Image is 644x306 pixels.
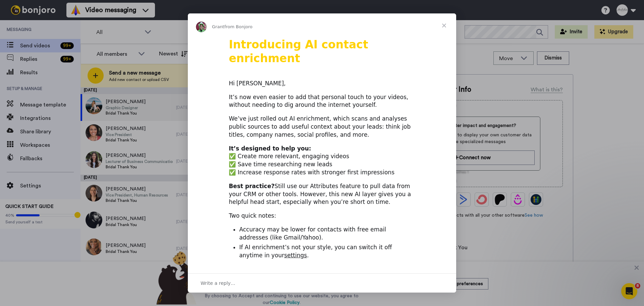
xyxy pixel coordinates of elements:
div: Hi [PERSON_NAME], [229,80,415,88]
span: Grant [212,24,224,29]
span: Close [432,13,456,38]
img: Profile image for Grant [196,21,207,32]
div: Two quick notes: [229,212,415,220]
div: It’s now even easier to add that personal touch to your videos, without needing to dig around the... [229,93,415,110]
div: Open conversation and reply [188,273,456,293]
b: It’s designed to help you: [229,145,311,152]
span: from Bonjoro [224,24,253,29]
b: Best practice? [229,183,274,189]
span: Write a reply… [201,279,235,288]
b: Introducing AI contact enrichment [229,38,368,65]
li: Accuracy may be lower for contacts with free email addresses (like Gmail/Yahoo). [239,226,415,242]
a: settings [284,252,307,259]
div: We’ve just rolled out AI enrichment, which scans and analyses public sources to add useful contex... [229,115,415,139]
li: If AI enrichment’s not your style, you can switch it off anytime in your . [239,244,415,260]
div: ✅ Create more relevant, engaging videos ✅ Save time researching new leads ✅ Increase response rat... [229,145,415,177]
div: Still use our Attributes feature to pull data from your CRM or other tools. However, this new AI ... [229,182,415,206]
